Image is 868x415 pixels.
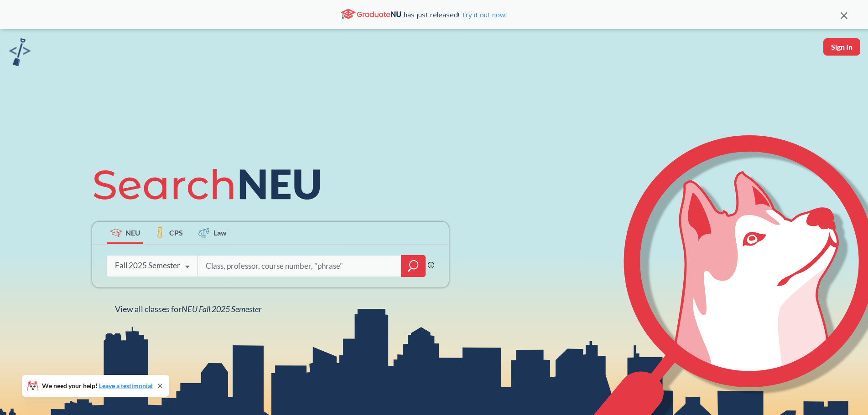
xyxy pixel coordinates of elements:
[401,255,426,277] div: magnifying glass
[9,38,31,69] a: sandbox logo
[404,10,507,20] span: has just released!
[42,383,153,389] span: We need your help!
[408,260,419,272] svg: magnifying glass
[125,227,140,238] span: NEU
[823,38,860,56] button: Sign In
[205,256,395,276] input: Class, professor, course number, "phrase"
[9,38,31,66] img: sandbox logo
[213,227,227,238] span: Law
[115,261,180,271] div: Fall 2025 Semester
[182,304,261,314] span: NEU Fall 2025 Semester
[99,382,153,389] a: Leave a testimonial
[459,10,507,19] a: Try it out now!
[115,304,261,314] span: View all classes for
[169,227,183,238] span: CPS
